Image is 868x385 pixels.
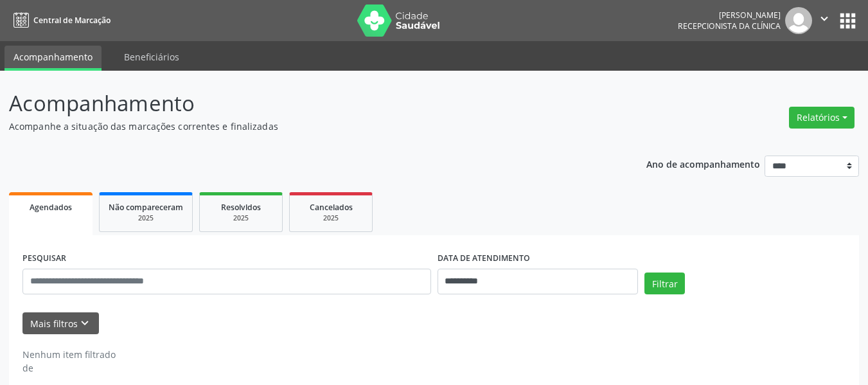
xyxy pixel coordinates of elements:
span: Cancelados [310,202,353,213]
div: Nenhum item filtrado [22,348,116,361]
label: DATA DE ATENDIMENTO [438,249,530,269]
div: de [22,361,116,375]
button: apps [837,10,859,32]
button: Filtrar [644,273,685,294]
p: Acompanhamento [9,87,604,120]
span: Resolvidos [221,202,261,213]
span: Central de Marcação [33,15,111,26]
span: Recepcionista da clínica [678,21,781,31]
button: Mais filtroskeyboard_arrow_down [22,312,99,335]
p: Acompanhe a situação das marcações correntes e finalizadas [9,120,604,133]
p: Ano de acompanhamento [646,156,760,172]
button:  [812,7,837,34]
div: 2025 [209,213,273,223]
label: PESQUISAR [22,249,66,269]
div: [PERSON_NAME] [678,10,781,21]
button: Relatórios [789,107,855,129]
a: Acompanhamento [4,46,102,71]
a: Beneficiários [115,46,188,68]
i: keyboard_arrow_down [78,316,92,330]
div: 2025 [109,213,183,223]
span: Não compareceram [109,202,183,213]
div: 2025 [299,213,363,223]
a: Central de Marcação [9,10,111,31]
img: img [785,7,812,34]
i:  [817,12,831,26]
span: Agendados [30,202,72,213]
